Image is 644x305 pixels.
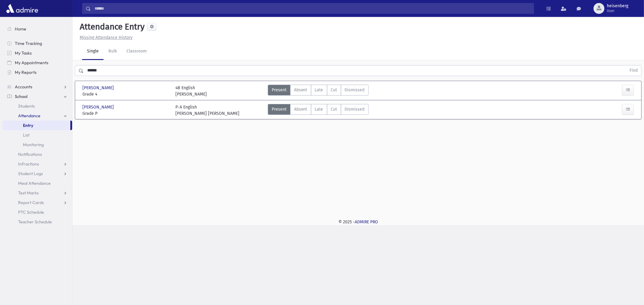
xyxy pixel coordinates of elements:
[272,87,287,93] span: Present
[331,106,337,112] span: Cut
[23,142,44,147] span: Monitoring
[2,68,72,77] a: My Reports
[15,41,42,46] span: Time Tracking
[315,87,323,93] span: Late
[2,24,72,34] a: Home
[2,207,72,217] a: PTC Schedule
[331,87,337,93] span: Cut
[2,111,72,121] a: Attendance
[2,159,72,169] a: Infractions
[345,87,365,93] span: Dismissed
[18,190,39,196] span: Test Marks
[268,85,369,97] div: AttTypes
[15,70,37,75] span: My Reports
[2,48,72,58] a: My Tasks
[5,2,40,14] img: AdmirePro
[23,123,33,128] span: Entry
[82,85,115,91] span: [PERSON_NAME]
[2,178,72,188] a: Meal Attendance
[82,91,169,97] span: Grade 4
[15,60,48,65] span: My Appointments
[15,50,32,56] span: My Tasks
[175,104,239,117] div: P-A English [PERSON_NAME] [PERSON_NAME]
[15,94,27,99] span: School
[2,121,70,130] a: Entry
[2,39,72,48] a: Time Tracking
[18,181,51,186] span: Meal Attendance
[626,65,641,76] button: Find
[294,106,307,112] span: Absent
[2,169,72,178] a: Student Logs
[15,26,26,32] span: Home
[2,101,72,111] a: Students
[2,217,72,227] a: Teacher Schedule
[18,200,44,205] span: Report Cards
[18,113,40,118] span: Attendance
[175,85,207,97] div: 4B English [PERSON_NAME]
[294,87,307,93] span: Absent
[607,8,628,13] span: User
[2,149,72,159] a: Notifications
[2,130,72,140] a: List
[80,35,133,40] u: Missing Attendance History
[18,161,39,167] span: Infractions
[2,140,72,149] a: Monitoring
[315,106,323,112] span: Late
[91,3,534,14] input: Search
[18,219,52,225] span: Teacher Schedule
[122,43,152,60] a: Classroom
[2,198,72,207] a: Report Cards
[18,171,43,176] span: Student Logs
[2,92,72,101] a: School
[2,188,72,198] a: Test Marks
[18,103,35,109] span: Students
[23,132,30,138] span: List
[77,35,133,40] a: Missing Attendance History
[355,219,378,225] a: ADMIRE PRO
[2,58,72,68] a: My Appointments
[18,152,42,157] span: Notifications
[2,82,72,92] a: Accounts
[104,43,122,60] a: Bulk
[82,219,634,225] div: © 2025 -
[272,106,287,112] span: Present
[15,84,32,90] span: Accounts
[82,104,115,110] span: [PERSON_NAME]
[345,106,365,112] span: Dismissed
[18,209,44,215] span: PTC Schedule
[82,110,169,117] span: Grade P
[77,22,145,32] h5: Attendance Entry
[82,43,104,60] a: Single
[607,4,628,8] span: heisenberg
[268,104,369,117] div: AttTypes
